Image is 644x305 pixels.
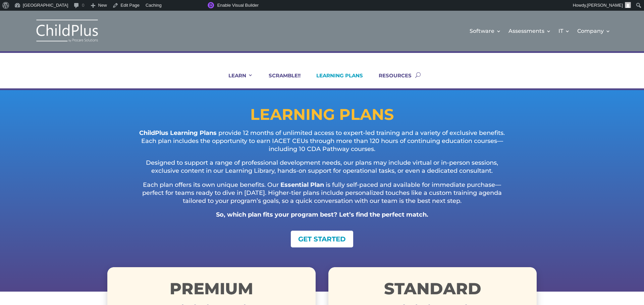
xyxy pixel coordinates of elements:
[280,181,324,188] strong: Essential Plan
[291,231,353,247] a: GET STARTED
[168,1,206,9] img: Views over 48 hours. Click for more Jetpack Stats.
[508,17,551,45] a: Assessments
[134,159,510,181] p: Designed to support a range of professional development needs, our plans may include virtual or i...
[328,281,537,300] h1: STANDARD
[558,17,570,45] a: IT
[370,72,412,88] a: RESOURCES
[577,17,610,45] a: Company
[216,211,428,218] strong: So, which plan fits your program best? Let’s find the perfect match.
[107,107,537,126] h1: LEARNING PLANS
[220,72,253,88] a: LEARN
[134,129,510,159] p: provide 12 months of unlimited access to expert-led training and a variety of exclusive benefits....
[260,72,301,88] a: SCRAMBLE!!
[139,129,217,137] strong: ChildPlus Learning Plans
[308,72,363,88] a: LEARNING PLANS
[587,3,623,8] span: [PERSON_NAME]
[107,281,316,300] h1: Premium
[470,17,501,45] a: Software
[134,181,510,211] p: Each plan offers its own unique benefits. Our is fully self-paced and available for immediate pur...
